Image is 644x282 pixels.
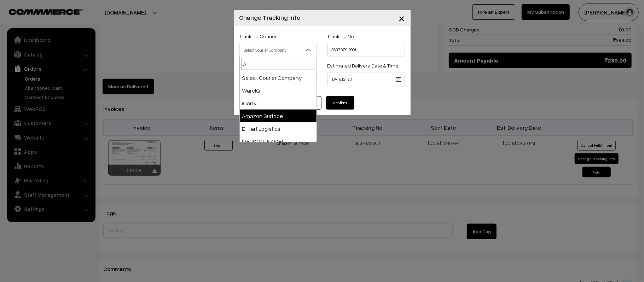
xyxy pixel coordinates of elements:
h4: Change Tracking Info [239,13,301,22]
button: Close [393,7,411,29]
label: Estimated Delivery Date & Time [327,62,399,69]
span: Select Courier Company [239,43,317,57]
li: Select Courier Company [240,71,317,84]
li: iCarry [240,97,317,110]
li: E-Kart Logistics [240,122,317,135]
label: Tracking Courier [239,33,277,40]
label: Tracking No [327,33,354,40]
li: [PERSON_NAME] [240,135,317,148]
li: WareIQ [240,84,317,97]
li: Amazon Surface [240,110,317,122]
span: × [399,11,405,24]
input: Tracking No [327,43,405,57]
input: Estimated Delivery Date & Time [327,72,405,86]
button: confirm [326,96,354,110]
span: Select Courier Company [240,44,317,56]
